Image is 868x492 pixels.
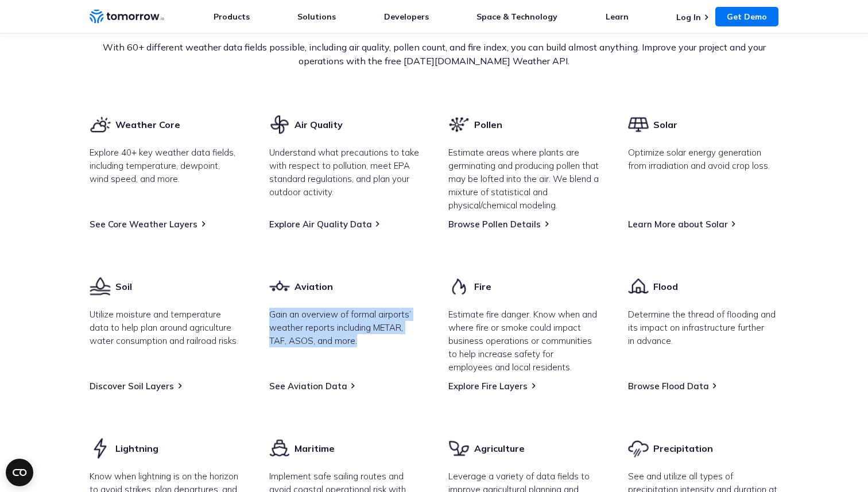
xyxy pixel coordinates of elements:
h3: Maritime [294,442,335,455]
a: Discover Soil Layers [90,381,174,392]
p: With 60+ different weather data fields possible, including air quality, pollen count, and fire in... [90,40,778,68]
a: Solutions [297,11,336,22]
a: Learn [606,11,629,22]
a: Log In [676,12,701,22]
p: Determine the thread of flooding and its impact on infrastructure further in advance. [628,308,779,347]
a: Developers [384,11,429,22]
a: Space & Technology [476,11,557,22]
h3: Soil [115,280,132,293]
p: Explore 40+ key weather data fields, including temperature, dewpoint, wind speed, and more. [90,146,241,185]
a: Learn More about Solar [628,219,728,230]
a: Explore Air Quality Data [269,219,372,230]
p: Understand what precautions to take with respect to pollution, meet EPA standard regulations, and... [269,146,420,199]
a: Explore Fire Layers [448,381,528,392]
h3: Weather Core [115,118,180,131]
h3: Solar [653,118,677,131]
a: Products [214,11,250,22]
h3: Lightning [115,442,158,455]
h3: Fire [474,280,491,293]
p: Utilize moisture and temperature data to help plan around agriculture water consumption and railr... [90,308,241,347]
a: See Aviation Data [269,381,347,392]
a: See Core Weather Layers [90,219,197,230]
h3: Aviation [294,280,333,293]
p: Estimate areas where plants are germinating and producing pollen that may be lofted into the air.... [448,146,599,212]
a: Get Demo [715,7,778,26]
a: Home link [90,8,164,25]
a: Browse Flood Data [628,381,709,392]
p: Optimize solar energy generation from irradiation and avoid crop loss. [628,146,779,172]
h3: Agriculture [474,442,525,455]
p: Gain an overview of formal airports’ weather reports including METAR, TAF, ASOS, and more. [269,308,420,347]
h3: Pollen [474,118,502,131]
button: Open CMP widget [6,459,33,486]
p: Estimate fire danger. Know when and where fire or smoke could impact business operations or commu... [448,308,599,374]
h3: Flood [653,280,678,293]
h3: Precipitation [653,442,713,455]
h3: Air Quality [294,118,343,131]
a: Browse Pollen Details [448,219,541,230]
